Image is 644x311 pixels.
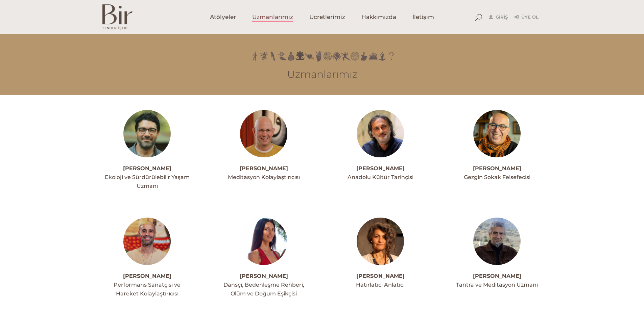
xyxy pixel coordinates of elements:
[489,13,508,21] a: Giriş
[473,165,521,172] a: [PERSON_NAME]
[356,282,405,288] span: Hatırlatıcı Anlatıcı
[223,282,304,297] span: Dansçı, Bedenleşme Rehberi, Ölüm ve Doğum Eşikçisi
[105,174,190,189] span: Ekoloji ve Sürdürülebilir Yaşam Uzmanı
[252,13,293,21] span: Uzmanlarımız
[473,110,521,157] img: alinakiprofil--300x300.jpg
[228,174,300,180] span: Meditasyon Kolaylaştırıcısı
[114,282,181,297] span: Performans Sanatçısı ve Hareket Kolaylaştırıcısı
[456,282,538,288] span: Tantra ve Meditasyon Uzmanı
[515,13,539,21] a: Üye Ol
[361,13,396,21] span: Hakkımızda
[240,165,288,172] a: [PERSON_NAME]
[357,110,404,157] img: Ali_Canip_Olgunlu_003_copy-300x300.jpg
[123,218,171,265] img: alperakprofil-300x300.jpg
[309,13,345,21] span: Ücretlerimiz
[123,273,171,279] a: [PERSON_NAME]
[240,218,287,265] img: amberprofil1-300x300.jpg
[412,13,434,21] span: İletişim
[473,218,521,265] img: Koray_Arham_Mincinozlu_002_copy-300x300.jpg
[473,273,521,279] a: [PERSON_NAME]
[123,110,171,157] img: ahmetacarprofil--300x300.jpg
[123,165,171,172] a: [PERSON_NAME]
[348,174,413,180] span: Anadolu Kültür Tarihçisi
[356,165,405,172] a: [PERSON_NAME]
[240,273,288,279] a: [PERSON_NAME]
[210,13,236,21] span: Atölyeler
[356,273,405,279] a: [PERSON_NAME]
[464,174,530,180] span: Gezgin Sokak Felsefecisi
[240,110,287,157] img: meditasyon-ahmet-1-300x300.jpg
[102,68,542,81] h3: Uzmanlarımız
[357,218,404,265] img: arbilprofilfoto-300x300.jpg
